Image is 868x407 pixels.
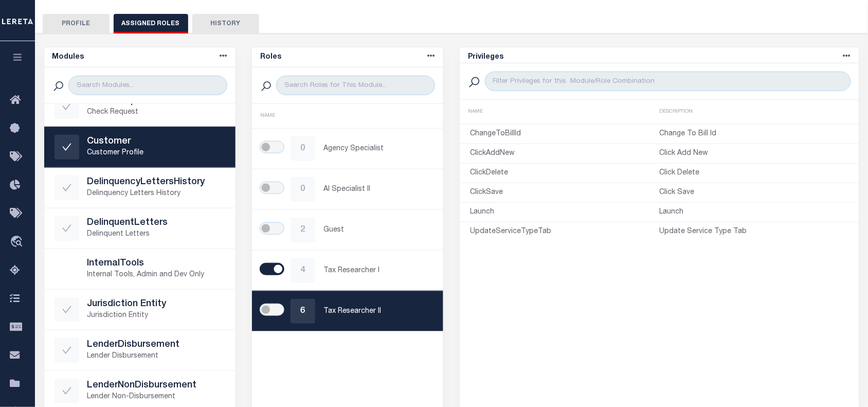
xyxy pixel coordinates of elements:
p: Click Delete [659,168,848,179]
button: History [192,14,259,33]
a: 4Tax Researcher I [252,251,443,291]
h5: Jurisdiction Entity [87,299,225,310]
input: Filter Privileges for this Module/Role Combination [485,72,851,91]
p: Customer Profile [87,148,225,158]
div: NAME [260,112,435,120]
h5: DelinquencyLettersHistory [87,177,225,188]
a: CustomerCustomer Profile [44,127,236,167]
p: AI Specialist II [323,184,433,195]
input: Search Roles for This Module... [276,76,435,95]
i: travel_explore [10,236,26,249]
div: 4 [291,258,315,283]
a: DelinquencyLettersHistoryDelinquency Letters History [44,168,236,208]
p: Jurisdiction Entity [87,310,225,321]
p: Delinquent Letters [87,229,225,240]
a: 0AI Specialist II [252,169,443,209]
a: Jurisdiction EntityJurisdiction Entity [44,290,236,330]
div: 6 [291,299,315,324]
a: UpdateServiceTypeTabUpdate Service Type Tab [460,224,859,239]
p: Update Service Type Tab [659,226,848,237]
p: Delinquency Letters History [87,188,225,199]
p: Click Add New [659,148,848,159]
div: NAME [468,108,659,116]
h5: LenderNonDisbursement [87,380,225,392]
p: Agency Specialist [323,144,433,154]
a: 2Guest [252,210,443,250]
a: DelinquentLettersDelinquent Letters [44,208,236,249]
button: Profile [43,14,110,33]
p: ChangeToBillId [470,129,659,139]
h5: Privileges [468,53,503,62]
h5: LenderDisbursement [87,340,225,351]
p: Lender Disbursement [87,351,225,362]
p: ClickDelete [470,168,659,179]
div: DESCRIPTION [659,108,851,116]
p: Click Save [659,187,848,198]
a: LaunchLaunch [460,205,859,220]
h5: Modules [52,53,84,62]
a: InternalToolsInternal Tools, Admin and Dev Only [44,249,236,289]
p: Tax Researcher II [323,306,433,317]
p: Guest [323,225,433,236]
input: Search Modules... [68,76,227,95]
div: 0 [291,177,315,202]
p: UpdateServiceTypeTab [470,226,659,237]
p: ClickAddNew [470,148,659,159]
p: Check Request [87,107,225,118]
p: Change To Bill Id [659,129,848,139]
a: 0Agency Specialist [252,129,443,169]
p: ClickSave [470,187,659,198]
p: Lender Non-Disbursement [87,392,225,402]
p: Launch [659,207,848,218]
div: 2 [291,218,315,242]
div: 0 [291,136,315,161]
h5: InternalTools [87,258,225,270]
h5: Roles [260,53,281,62]
a: ClickAddNewClick Add New [460,146,859,161]
p: Tax Researcher I [323,266,433,276]
a: ChangeToBillIdChange To Bill Id [460,127,859,141]
a: ClickDeleteClick Delete [460,166,859,181]
h5: Customer [87,136,225,148]
a: 6Tax Researcher II [252,291,443,331]
a: CheckRequestCheck Request [44,86,236,127]
a: ClickSaveClick Save [460,185,859,200]
button: Assigned Roles [114,14,188,33]
p: Internal Tools, Admin and Dev Only [87,270,225,280]
h5: DelinquentLetters [87,218,225,229]
a: LenderDisbursementLender Disbursement [44,330,236,370]
p: Launch [470,207,659,218]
